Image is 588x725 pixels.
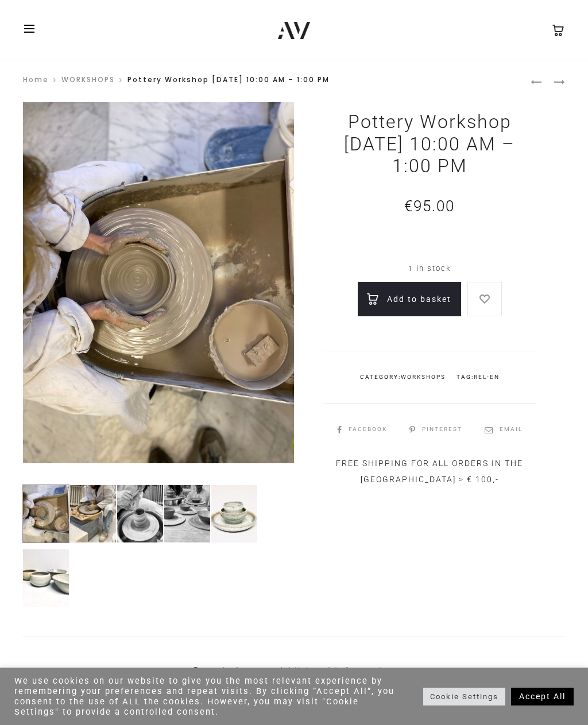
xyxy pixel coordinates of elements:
[337,426,387,432] a: Facebook
[423,688,505,705] a: Cookie Settings
[404,197,413,215] span: €
[323,255,536,282] p: 1 in stock
[360,374,446,380] span: Category:
[401,374,446,380] a: WORKSHOPS
[117,484,164,543] img: IMG_5726_change-80x100.jpg
[404,197,455,215] bdi: 95.00
[211,484,258,543] img: IMG_5753-80x100.jpg
[164,484,211,543] img: IMG_5737_change-80x100.jpg
[23,75,49,84] a: Home
[409,426,462,432] a: Pinterest
[467,282,502,316] a: Add to wishlist
[323,111,536,177] h1: Pottery Workshop [DATE] 10:00 AM – 1:00 PM
[278,657,395,685] a: Additional information
[474,374,500,380] a: rel-en
[485,426,523,432] a: Email
[457,374,500,380] span: Tag:
[511,688,574,705] a: Accept All
[323,455,536,487] div: FREE SHIPPING FOR ALL ORDERS IN THE [GEOGRAPHIC_DATA] > € 100,-
[22,484,69,543] img: IMG_5728-80x100.jpg
[23,71,531,91] nav: Pottery Workshop [DATE] 10:00 AM – 1:00 PM
[14,676,406,717] div: We use cookies on our website to give you the most relevant experience by remembering your prefer...
[22,549,69,607] img: IMG_5752-80x100.jpg
[23,102,294,463] img: IMG_5728
[531,71,565,91] nav: Product navigation
[69,484,117,543] img: IMG_5727_change-80x100.jpg
[194,657,252,685] a: Description
[61,75,115,84] a: WORKSHOPS
[358,282,461,316] button: Add to basket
